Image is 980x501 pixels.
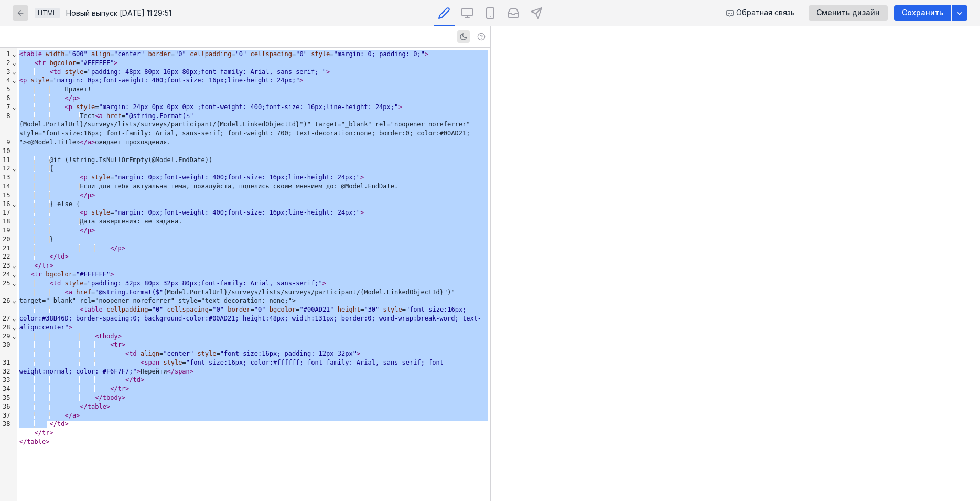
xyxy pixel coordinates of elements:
[141,350,159,357] span: align
[12,103,16,111] span: Fold line
[212,306,224,313] span: "0"
[53,77,300,84] span: "margin: 0px;font-weight: 400;font-size: 16px;line-height: 24px;"
[80,138,87,146] span: </
[125,112,193,120] span: "@string.Format($"
[17,200,490,209] div: } else {
[80,191,87,199] span: </
[99,103,398,111] span: "margin: 24px 0px 0px 0px ;font-weight: 400;font-size: 16px;line-height: 24px;"
[30,271,34,278] span: <
[17,112,490,147] div: Тест = {Model.PortalUrl}/surveys/lists/surveys/participant/{Model.LinkedObjectId}")" target="_bla...
[722,5,800,21] button: Обратная связь
[17,164,490,173] div: {
[357,350,360,357] span: >
[816,8,880,17] span: Сменить дизайн
[80,174,83,181] span: <
[99,112,103,120] span: a
[76,412,80,419] span: >
[12,333,16,340] span: Fold line
[17,279,490,288] div: =
[35,271,42,278] span: tr
[12,280,16,287] span: Fold line
[84,174,88,181] span: p
[17,358,490,376] div: = Перейти
[736,8,795,17] span: Обратная связь
[84,306,103,313] span: table
[17,217,490,226] div: Дата завершения: не задана.
[167,306,209,313] span: cellspacing
[80,306,83,313] span: <
[17,156,490,165] div: @if (!string.IsNullOrEmpty(@Model.EndDate))
[326,68,330,76] span: >
[398,103,402,111] span: >
[57,253,64,260] span: td
[35,429,42,436] span: </
[76,289,91,296] span: href
[122,244,125,252] span: >
[84,209,88,216] span: p
[50,68,53,76] span: <
[190,368,193,375] span: >
[69,103,72,111] span: p
[12,50,16,58] span: Fold line
[88,138,91,146] span: a
[88,280,322,287] span: "padding: 32px 80px 32px 80px;font-family: Arial, sans-serif;"
[64,289,68,296] span: <
[42,429,49,436] span: tr
[17,305,490,332] div: = = = = = =
[110,385,117,392] span: </
[72,94,76,102] span: p
[17,182,490,191] div: Если для тебя актуальна тема, пожалуйста, поделись своим мнением до: @Model.EndDate.
[163,350,193,357] span: "center"
[17,85,490,94] div: Привет!
[50,253,57,260] span: </
[38,59,46,67] span: tr
[12,200,16,208] span: Fold line
[23,77,27,84] span: p
[17,270,490,279] div: =
[50,59,77,67] span: bgcolor
[50,262,53,269] span: >
[38,9,57,17] span: HTML
[69,50,88,58] span: "600"
[91,191,95,199] span: >
[141,376,144,383] span: >
[17,76,490,85] div: =
[27,438,46,445] span: table
[220,350,357,357] span: "font-size:16px; padding: 12px 32px"
[12,315,16,322] span: Fold line
[53,68,61,76] span: td
[144,359,159,366] span: span
[88,191,91,199] span: p
[76,94,80,102] span: >
[364,306,379,313] span: "30"
[91,138,95,146] span: >
[17,288,490,306] div: = {Model.PortalUrl}/surveys/lists/surveys/participant/{Model.LinkedObjectId}")" target="_blank" r...
[360,209,364,216] span: >
[57,420,64,428] span: td
[122,394,125,401] span: >
[118,385,125,392] span: tr
[118,333,122,340] span: >
[53,280,61,287] span: td
[12,297,16,304] span: Fold line
[106,112,122,120] span: href
[19,306,481,331] span: "font-size:16px; color:#38B46D; border-spacing:0; background-color:#00AD21; height:48px; width:13...
[103,394,122,401] span: tbody
[69,289,72,296] span: a
[254,306,266,313] span: "0"
[69,324,72,331] span: >
[114,341,121,348] span: tr
[383,306,402,313] span: style
[152,306,164,313] span: "0"
[88,227,91,234] span: p
[91,174,110,181] span: style
[64,253,68,260] span: >
[17,173,490,182] div: =
[894,5,951,21] button: Сохранить
[17,103,490,112] div: =
[106,306,148,313] span: cellpadding
[19,77,23,84] span: <
[88,68,326,76] span: "padding: 48px 80px 16px 80px;font-family: Arial, sans-serif; "
[12,262,16,269] span: Fold line
[19,359,448,375] span: "font-size:16px; color:#ffffff; font-family: Arial, sans-serif; font-weight:normal; color: #F6F7F7;"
